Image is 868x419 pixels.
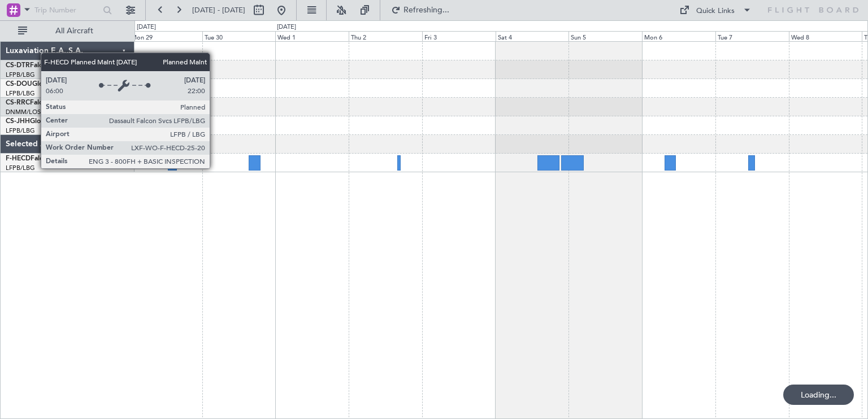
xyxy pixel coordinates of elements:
[696,6,735,17] div: Quick Links
[34,2,99,19] input: Trip Number
[6,62,30,69] span: CS-DTR
[715,31,789,41] div: Tue 7
[6,118,30,125] span: CS-JHH
[386,1,454,19] button: Refreshing...
[6,155,31,162] span: F-HECD
[6,89,35,98] a: LFPB/LBG
[6,164,35,172] a: LFPB/LBG
[6,126,35,135] a: LFPB/LBG
[12,22,123,40] button: All Aircraft
[6,71,35,79] a: LFPB/LBG
[6,99,30,106] span: CS-RRC
[6,118,68,125] a: CS-JHHGlobal 6000
[789,31,862,41] div: Wed 8
[202,31,276,41] div: Tue 30
[403,6,450,14] span: Refreshing...
[6,99,72,106] a: CS-RRCFalcon 900LX
[192,5,245,15] span: [DATE] - [DATE]
[129,31,202,41] div: Mon 29
[6,81,32,88] span: CS-DOU
[6,155,62,162] a: F-HECDFalcon 7X
[642,31,715,41] div: Mon 6
[422,31,496,41] div: Fri 3
[6,108,41,116] a: DNMM/LOS
[275,31,349,41] div: Wed 1
[349,31,422,41] div: Thu 2
[568,31,642,41] div: Sun 5
[137,23,156,32] div: [DATE]
[496,31,569,41] div: Sat 4
[674,1,757,19] button: Quick Links
[783,385,854,405] div: Loading...
[29,27,119,35] span: All Aircraft
[6,81,71,88] a: CS-DOUGlobal 6500
[6,62,68,69] a: CS-DTRFalcon 2000
[277,23,296,32] div: [DATE]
